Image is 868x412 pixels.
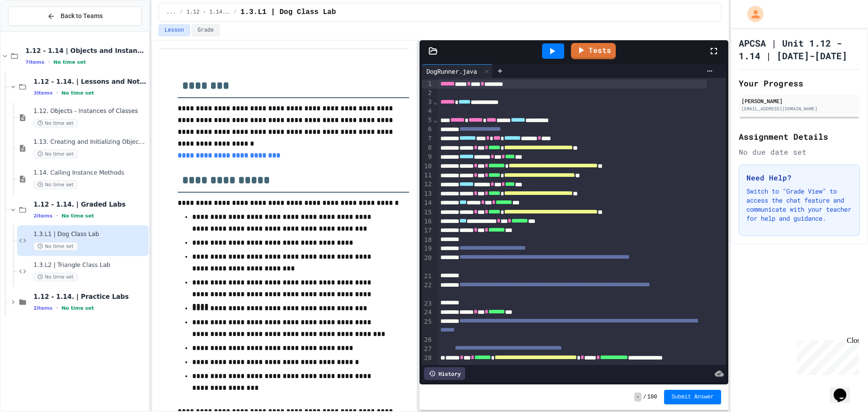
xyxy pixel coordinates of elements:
[422,345,433,354] div: 27
[422,244,433,253] div: 19
[422,64,493,78] div: DogRunner.java
[33,213,52,219] span: 2 items
[739,37,860,62] h1: APCSA | Unit 1.12 - 1.14 | [DATE]-[DATE]
[234,9,237,16] span: /
[422,171,433,180] div: 11
[422,152,433,161] div: 9
[56,89,58,96] span: •
[159,24,190,36] button: Lesson
[33,119,78,128] span: No time set
[746,187,852,223] p: Switch to "Grade View" to access the chat feature and communicate with your teacher for help and ...
[422,125,433,134] div: 6
[33,77,147,85] span: 1.12 - 1.14. | Lessons and Notes
[422,180,433,189] div: 12
[746,172,852,183] h3: Need Help?
[25,47,147,55] span: 1.12 - 1.14 | Objects and Instances of Classes
[241,7,336,18] span: 1.3.L1 | Dog Class Lab
[739,130,860,143] h2: Assignment Details
[61,11,103,21] span: Back to Teams
[422,281,433,299] div: 22
[33,273,78,281] span: No time set
[422,89,433,98] div: 2
[422,162,433,171] div: 10
[48,58,50,66] span: •
[25,59,44,65] span: 7 items
[664,390,721,404] button: Submit Answer
[643,393,646,401] span: /
[61,305,94,311] span: No time set
[433,98,438,105] span: Fold line
[422,98,433,107] div: 3
[53,59,86,65] span: No time set
[8,6,142,26] button: Back to Teams
[422,354,433,372] div: 28
[61,90,94,96] span: No time set
[179,9,183,16] span: /
[33,169,147,177] span: 1.14. Calling Instance Methods
[33,180,78,189] span: No time set
[422,199,433,208] div: 14
[422,208,433,217] div: 15
[422,336,433,345] div: 26
[33,231,147,238] span: 1.3.L1 | Dog Class Lab
[741,97,857,105] div: [PERSON_NAME]
[422,272,433,281] div: 21
[422,143,433,152] div: 8
[671,393,714,401] span: Submit Answer
[422,66,481,76] div: DogRunner.java
[422,299,433,308] div: 23
[422,189,433,199] div: 13
[33,200,147,208] span: 1.12 - 1.14. | Graded Labs
[33,242,78,251] span: No time set
[422,226,433,235] div: 17
[830,376,859,403] iframe: chat widget
[422,107,433,116] div: 4
[647,393,657,401] span: 100
[422,308,433,317] div: 24
[187,9,230,16] span: 1.12 - 1.14. | Graded Labs
[422,236,433,245] div: 18
[4,4,62,57] div: Chat with us now!Close
[56,304,58,312] span: •
[166,9,176,16] span: ...
[33,293,147,301] span: 1.12 - 1.14. | Practice Labs
[793,336,859,375] iframe: chat widget
[424,367,465,380] div: History
[33,150,78,158] span: No time set
[33,261,147,269] span: 1.3.L2 | Triangle Class Lab
[33,138,147,146] span: 1.13. Creating and Initializing Objects: Constructors
[571,43,616,59] a: Tests
[433,116,438,123] span: Fold line
[422,80,433,89] div: 1
[33,108,147,115] span: 1.12. Objects - Instances of Classes
[739,147,860,157] div: No due date set
[33,90,52,96] span: 3 items
[739,77,860,90] h2: Your Progress
[738,4,766,24] div: My Account
[422,116,433,125] div: 5
[422,134,433,143] div: 7
[422,317,433,336] div: 25
[422,217,433,226] div: 16
[741,105,857,112] div: [EMAIL_ADDRESS][DOMAIN_NAME]
[634,393,641,402] span: -
[61,213,94,219] span: No time set
[192,24,220,36] button: Grade
[33,305,52,311] span: 2 items
[56,212,58,219] span: •
[422,254,433,272] div: 20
